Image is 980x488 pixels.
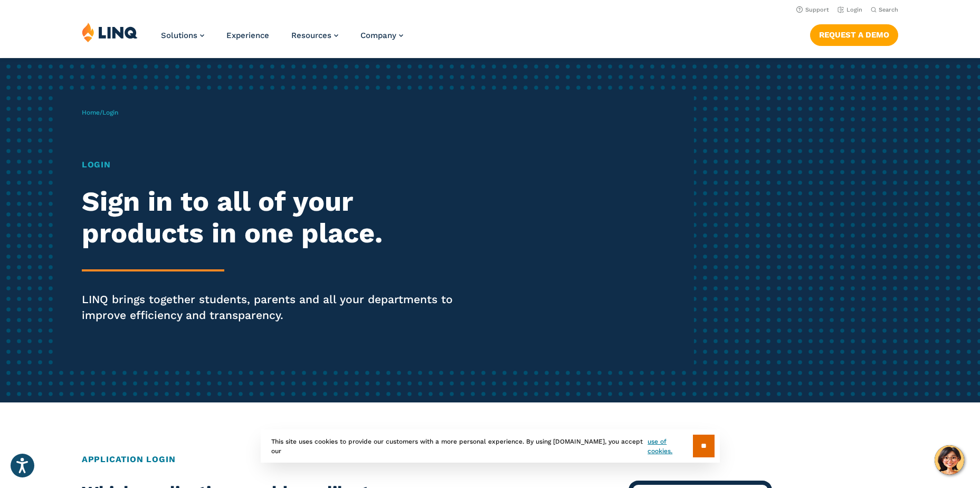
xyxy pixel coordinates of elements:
[648,437,692,456] a: use of cookies.
[82,292,459,323] p: LINQ brings together students, parents and all your departments to improve efficiency and transpa...
[360,31,396,40] span: Company
[810,22,898,45] nav: Button Navigation
[82,22,138,42] img: LINQ | K‑12 Software
[871,6,898,14] button: Open Search Bar
[82,109,100,116] a: Home
[879,6,898,13] span: Search
[226,31,269,40] a: Experience
[810,24,898,45] a: Request a Demo
[360,31,403,40] a: Company
[838,6,862,13] a: Login
[291,31,338,40] a: Resources
[82,158,459,171] h1: Login
[161,31,197,40] span: Solutions
[161,22,403,57] nav: Primary Navigation
[291,31,331,40] span: Resources
[161,31,204,40] a: Solutions
[261,429,720,463] div: This site uses cookies to provide our customers with a more personal experience. By using [DOMAIN...
[935,445,964,475] button: Hello, have a question? Let’s chat.
[82,109,118,116] span: /
[796,6,829,13] a: Support
[102,109,118,116] span: Login
[82,186,459,249] h2: Sign in to all of your products in one place.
